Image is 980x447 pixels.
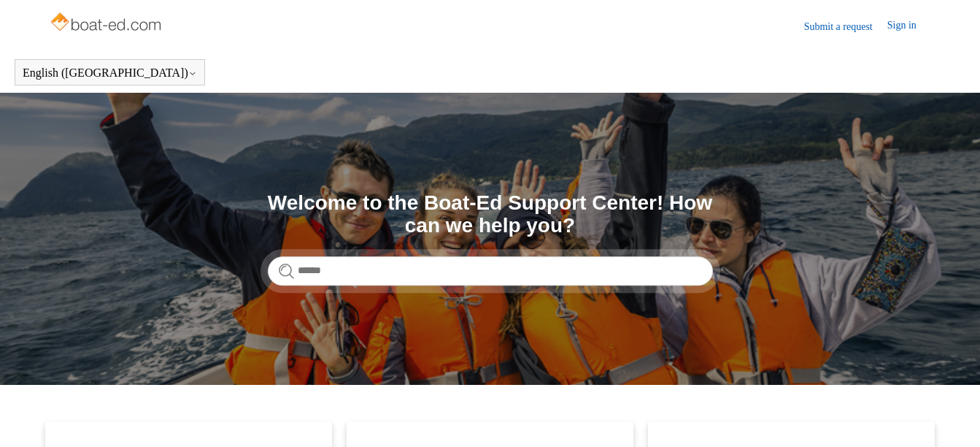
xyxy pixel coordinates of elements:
img: Boat-Ed Help Center home page [49,9,165,38]
a: Sign in [887,18,931,35]
div: Chat Support [886,398,970,436]
button: English ([GEOGRAPHIC_DATA]) [23,66,197,80]
a: Submit a request [804,19,887,34]
input: Search [268,256,713,286]
h1: Welcome to the Boat-Ed Support Center! How can we help you? [268,192,713,237]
